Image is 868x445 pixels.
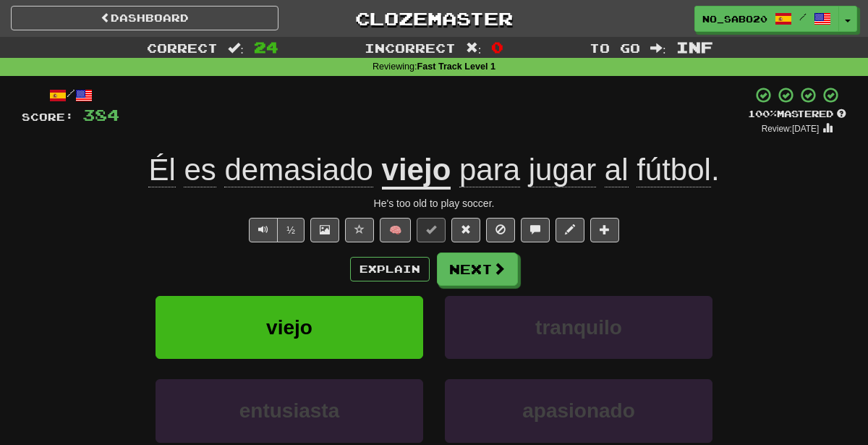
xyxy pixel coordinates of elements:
span: / [799,12,807,22]
span: : [228,42,244,54]
span: Score: [22,111,74,123]
span: To go [590,41,640,55]
small: Review: [DATE] [762,124,820,134]
button: Edit sentence (alt+d) [556,218,584,242]
button: 🧠 [380,218,411,242]
div: / [22,86,119,104]
span: . [451,153,719,187]
button: Favorite sentence (alt+f) [345,218,374,242]
span: es [184,153,216,187]
span: al [605,153,629,187]
span: fútbol [637,153,711,187]
span: jugar [529,153,596,187]
a: No_Sabo20 / [694,6,839,32]
div: Text-to-speech controls [246,218,305,242]
span: : [466,42,482,54]
span: Inf [676,38,713,56]
span: Él [148,153,175,187]
button: Reset to 0% Mastered (alt+r) [451,218,480,242]
a: Clozemaster [300,6,568,31]
span: 0 [491,38,503,56]
span: 24 [254,38,278,56]
button: Play sentence audio (ctl+space) [249,218,278,242]
strong: Fast Track Level 1 [417,62,496,72]
span: Correct [147,41,218,55]
span: viejo [266,316,312,339]
div: Mastered [748,108,846,121]
span: demasiado [224,153,373,187]
button: Add to collection (alt+a) [590,218,619,242]
button: ½ [277,218,305,242]
button: entusiasta [156,379,423,442]
span: entusiasta [239,399,340,422]
button: Ignore sentence (alt+i) [486,218,515,242]
span: : [650,42,666,54]
button: tranquilo [445,296,712,359]
span: apasionado [522,399,635,422]
button: Show image (alt+x) [310,218,339,242]
span: tranquilo [535,316,622,339]
button: Next [437,253,518,286]
button: viejo [156,296,423,359]
span: 100 % [748,108,777,119]
span: No_Sabo20 [702,12,767,25]
u: viejo [382,153,451,190]
div: He's too old to play soccer. [22,196,846,211]
span: para [459,153,520,187]
span: 384 [82,106,119,124]
button: Explain [350,257,430,281]
span: Incorrect [365,41,456,55]
a: Dashboard [11,6,278,30]
button: apasionado [445,379,712,442]
button: Discuss sentence (alt+u) [521,218,550,242]
button: Set this sentence to 100% Mastered (alt+m) [417,218,446,242]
